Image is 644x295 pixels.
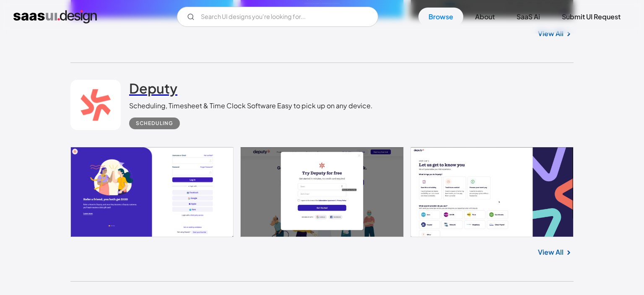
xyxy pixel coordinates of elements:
a: Browse [418,8,463,26]
div: Scheduling, Timesheet & Time Clock Software Easy to pick up on any device. [129,101,373,111]
a: SaaS Ai [506,8,550,26]
h2: Deputy [129,80,177,97]
a: View All [538,247,563,257]
a: About [465,8,505,26]
a: View All [538,29,563,39]
a: home [13,10,97,23]
form: Email Form [177,7,378,27]
a: Deputy [129,80,177,101]
input: Search UI designs you're looking for... [177,7,378,27]
a: Submit UI Request [552,8,631,26]
div: Scheduling [136,118,173,128]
